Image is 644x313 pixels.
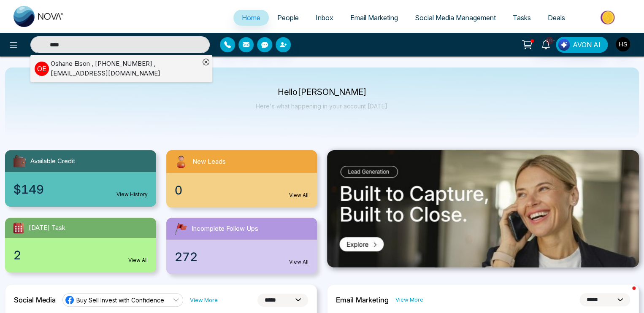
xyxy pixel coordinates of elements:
[578,8,639,27] img: Market-place.gif
[12,154,27,169] img: availableCredit.svg
[14,181,44,198] span: $149
[14,246,21,264] span: 2
[277,13,299,22] span: People
[256,89,389,96] p: Hello [PERSON_NAME]
[307,10,342,26] a: Inbox
[269,10,307,26] a: People
[14,6,64,27] img: Nova CRM Logo
[14,296,56,304] h2: Social Media
[256,103,389,110] p: Here's what happening in your account [DATE].
[51,59,200,78] div: Oshane Elson , [PHONE_NUMBER] , [EMAIL_ADDRESS][DOMAIN_NAME]
[548,13,565,22] span: Deals
[615,284,636,305] iframe: Intercom live chat
[233,10,269,26] a: Home
[35,62,49,76] p: O E
[406,10,504,26] a: Social Media Management
[558,39,570,51] img: Lead Flow
[161,218,322,274] a: Incomplete Follow Ups272View All
[29,223,65,233] span: [DATE] Task
[242,13,260,22] span: Home
[513,13,531,22] span: Tasks
[546,37,553,44] span: 10+
[175,181,182,199] span: 0
[573,40,601,50] span: AVON AI
[536,37,556,51] a: 10+
[539,10,574,26] a: Deals
[350,13,398,22] span: Email Marketing
[173,221,188,236] img: followUps.svg
[289,258,308,266] a: View All
[173,154,189,170] img: newLeads.svg
[116,191,148,198] a: View History
[128,256,148,264] a: View All
[30,156,75,166] span: Available Credit
[76,296,164,304] span: Buy Sell Invest with Confidence
[327,150,639,267] img: .
[556,37,608,53] button: AVON AI
[190,296,218,304] a: View More
[175,248,198,266] span: 272
[415,13,496,22] span: Social Media Management
[504,10,539,26] a: Tasks
[192,224,258,234] span: Incomplete Follow Ups
[336,296,389,304] h2: Email Marketing
[192,157,226,167] span: New Leads
[12,221,25,235] img: todayTask.svg
[161,150,322,208] a: New Leads0View All
[342,10,406,26] a: Email Marketing
[616,37,630,51] img: User Avatar
[289,192,308,199] a: View All
[316,13,333,22] span: Inbox
[395,296,423,304] a: View More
